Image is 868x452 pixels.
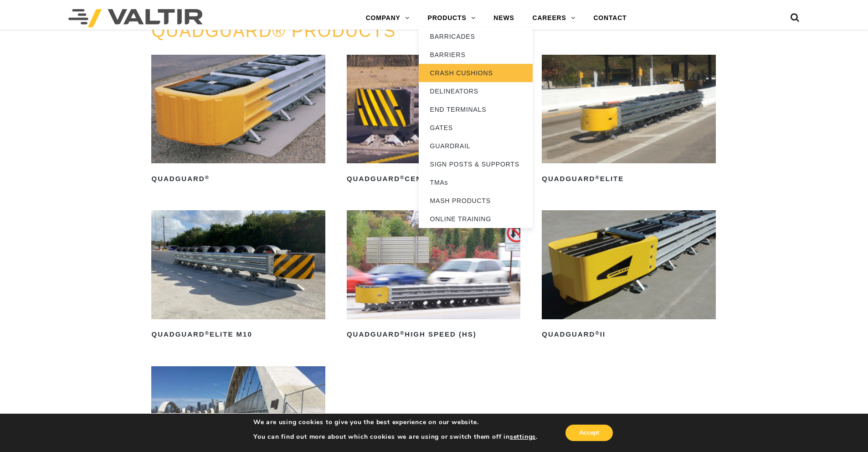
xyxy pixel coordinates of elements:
[419,64,533,82] a: CRASH CUSHIONS
[419,100,533,119] a: END TERMINALS
[419,82,533,100] a: DELINEATORS
[400,330,405,336] sup: ®
[484,9,523,27] a: NEWS
[524,9,585,27] a: CAREERS
[584,9,636,27] a: CONTACT
[253,418,538,426] p: We are using cookies to give you the best experience on our website.
[68,9,203,27] img: Valtir
[347,171,520,186] h2: QuadGuard CEN
[151,327,325,342] h2: QuadGuard Elite M10
[400,175,405,180] sup: ®
[151,21,396,41] a: QUADGUARD® PRODUCTS
[542,171,715,186] h2: QuadGuard Elite
[151,210,325,342] a: QuadGuard®Elite M10
[205,175,210,180] sup: ®
[595,330,600,336] sup: ®
[595,175,600,180] sup: ®
[419,119,533,137] a: GATES
[419,192,533,210] a: MASH PRODUCTS
[357,9,419,27] a: COMPANY
[253,433,538,441] p: You can find out more about which cookies we are using or switch them off in .
[419,155,533,173] a: SIGN POSTS & SUPPORTS
[510,433,536,441] button: settings
[565,425,613,441] button: Accept
[347,55,520,186] a: QuadGuard®CEN
[542,327,715,342] h2: QuadGuard II
[419,46,533,64] a: BARRIERS
[542,210,715,342] a: QuadGuard®II
[151,55,325,186] a: QuadGuard®
[205,330,210,336] sup: ®
[419,137,533,155] a: GUARDRAIL
[419,173,533,192] a: TMAs
[347,327,520,342] h2: QuadGuard High Speed (HS)
[151,171,325,186] h2: QuadGuard
[542,55,715,186] a: QuadGuard®Elite
[419,9,485,27] a: PRODUCTS
[419,27,533,46] a: BARRICADES
[419,210,533,228] a: ONLINE TRAINING
[347,210,520,342] a: QuadGuard®High Speed (HS)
